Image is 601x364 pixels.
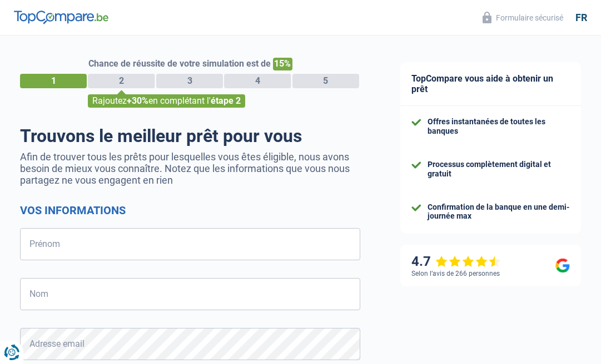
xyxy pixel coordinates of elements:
div: fr [575,12,587,24]
div: 4.7 [411,254,501,270]
div: Processus complètement digital et gratuit [428,160,570,179]
span: +30% [127,95,148,106]
div: Selon l’avis de 266 personnes [411,270,500,277]
div: 1 [20,74,87,88]
div: Offres instantanées de toutes les banques [428,117,570,136]
span: étape 2 [211,95,241,106]
img: TopCompare Logo [14,11,108,24]
p: Afin de trouver tous les prêts pour lesquelles vous êtes éligible, nous avons besoin de mieux vou... [20,151,360,186]
h1: Trouvons le meilleur prêt pour vous [20,125,360,146]
div: 3 [156,74,223,88]
div: 2 [88,74,155,88]
div: Confirmation de la banque en une demi-journée max [428,203,570,221]
h2: Vos informations [20,204,360,217]
div: 5 [292,74,359,88]
div: Rajoutez en complétant l' [88,94,245,108]
span: Chance de réussite de votre simulation est de [88,58,271,69]
div: TopCompare vous aide à obtenir un prêt [400,62,581,106]
div: 4 [224,74,291,88]
span: 15% [273,58,292,70]
button: Formulaire sécurisé [476,8,570,27]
